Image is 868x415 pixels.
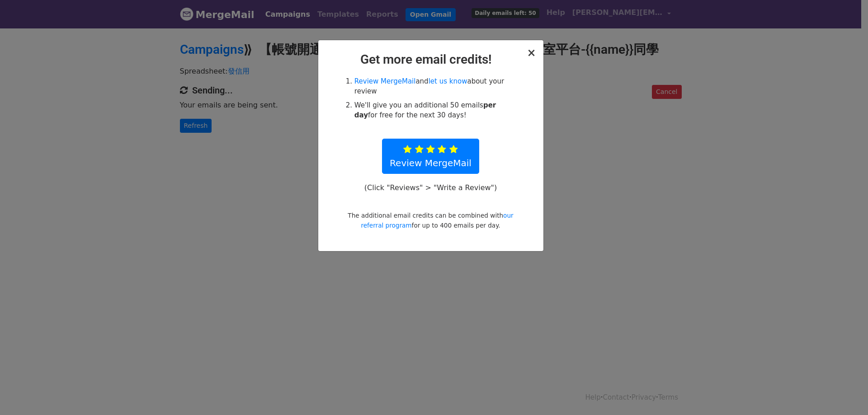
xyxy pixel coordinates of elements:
a: let us know [429,77,467,85]
a: Review MergeMail [354,77,416,85]
a: our referral program [361,212,513,229]
p: (Click "Reviews" > "Write a Review") [359,183,501,192]
iframe: Chat Widget [823,372,868,415]
small: The additional email credits can be combined with for up to 400 emails per day. [348,212,513,229]
li: and about your review [354,76,517,97]
li: We'll give you an additional 50 emails for free for the next 30 days! [354,100,517,121]
button: Close [527,47,536,58]
strong: per day [354,101,496,120]
a: Review MergeMail [382,139,479,174]
span: × [527,47,536,59]
h2: Get more email credits! [325,52,536,67]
